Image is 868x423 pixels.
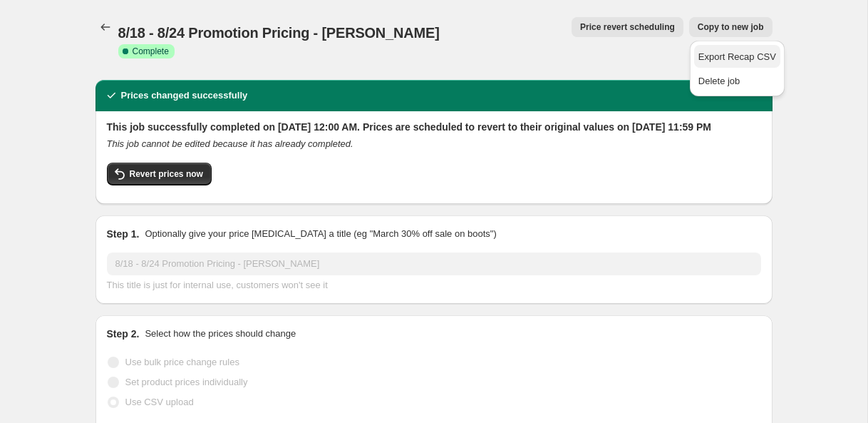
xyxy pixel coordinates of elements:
[130,168,203,180] span: Revert prices now
[121,88,248,103] h2: Prices changed successfully
[698,21,764,33] span: Copy to new job
[107,253,761,275] input: 30% off holiday sale
[125,397,194,407] span: Use CSV upload
[118,25,440,41] span: 8/18 - 8/24 Promotion Pricing - [PERSON_NAME]
[107,280,328,290] span: This title is just for internal use, customers won't see it
[133,46,169,57] span: Complete
[125,377,248,387] span: Set product prices individually
[125,357,239,367] span: Use bulk price change rules
[95,17,115,37] button: Price change jobs
[694,69,780,92] button: Delete job
[698,51,776,62] span: Export Recap CSV
[107,327,140,341] h2: Step 2.
[145,327,296,341] p: Select how the prices should change
[580,21,675,33] span: Price revert scheduling
[107,138,353,149] i: This job cannot be edited because it has already completed.
[145,227,496,241] p: Optionally give your price [MEDICAL_DATA] a title (eg "March 30% off sale on boots")
[107,163,212,185] button: Revert prices now
[107,227,140,241] h2: Step 1.
[698,76,740,86] span: Delete job
[107,120,761,134] h2: This job successfully completed on [DATE] 12:00 AM. Prices are scheduled to revert to their origi...
[694,45,780,68] button: Export Recap CSV
[689,17,773,37] button: Copy to new job
[572,17,683,37] button: Price revert scheduling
